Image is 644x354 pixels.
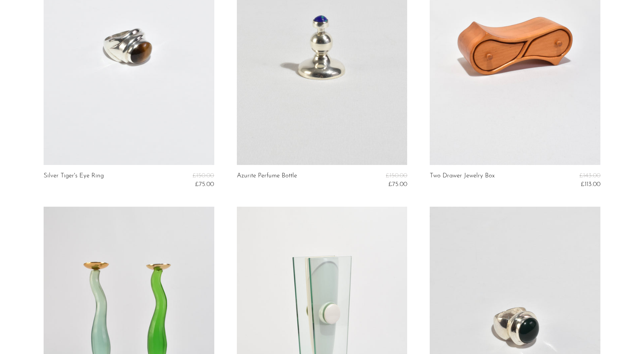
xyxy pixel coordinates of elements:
span: £150.00 [192,172,214,179]
span: £143.00 [579,172,600,179]
span: £75.00 [388,181,407,188]
a: Two Drawer Jewelry Box [430,172,495,188]
a: Azurite Perfume Bottle [237,172,297,188]
span: £113.00 [581,181,600,188]
span: £75.00 [195,181,214,188]
a: Silver Tiger's Eye Ring [44,172,104,188]
span: £150.00 [386,172,407,179]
